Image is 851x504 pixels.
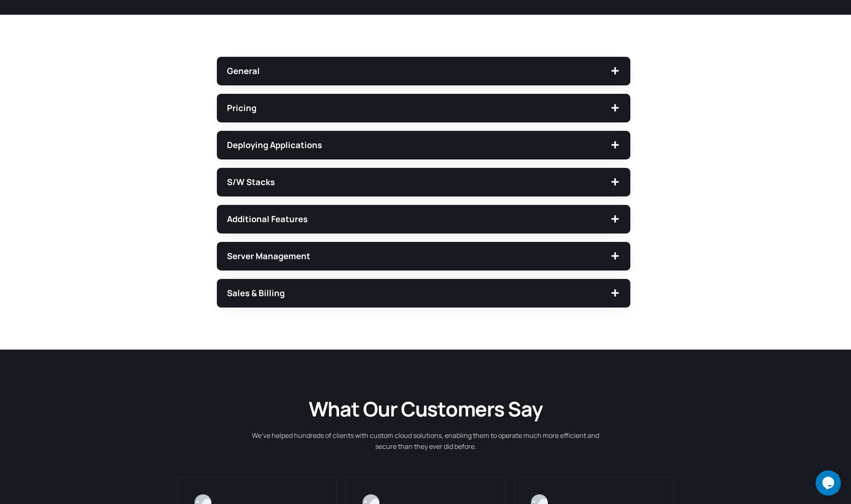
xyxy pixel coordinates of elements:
[160,396,691,422] h2: What Our Customers Say
[227,215,610,223] span: Additional Features
[227,104,610,112] span: Pricing
[227,67,610,75] span: General
[160,430,691,452] div: We’ve helped hundreds of clients with custom cloud solutions, enabling them to operate much more ...
[227,289,610,297] span: Sales & Billing
[816,470,843,496] iframe: chat widget
[227,178,610,186] span: S/W Stacks
[227,252,610,260] span: Server Management
[227,141,610,149] span: Deploying Applications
